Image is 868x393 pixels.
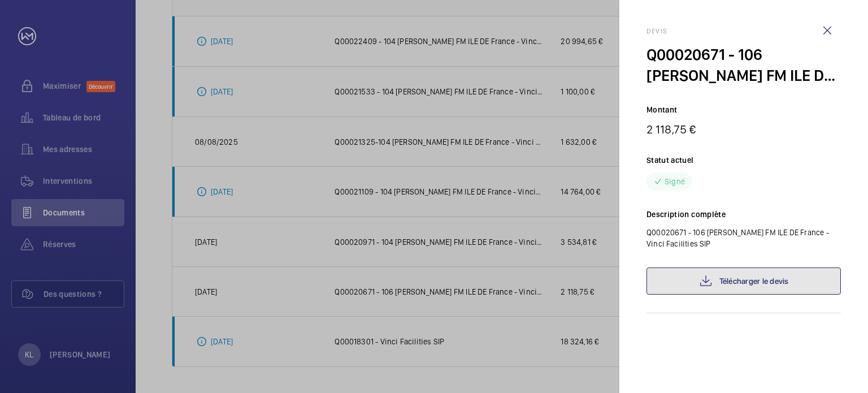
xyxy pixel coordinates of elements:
font: Télécharger le devis [719,277,789,286]
font: Q00020671 - 106 [PERSON_NAME] FM ILE DE France - Vinci Facilities SIP [646,228,829,248]
font: 2 118,75 € [646,122,696,136]
font: Statut actuel [646,156,694,165]
font: Devis [646,27,667,35]
font: Q00020671 - 106 [PERSON_NAME] FM ILE DE France - Vinci Facilities SIP [646,45,835,106]
font: Signé [665,177,685,186]
font: Montant [646,105,677,114]
a: Télécharger le devis [646,267,841,295]
font: Description complète [646,210,726,219]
